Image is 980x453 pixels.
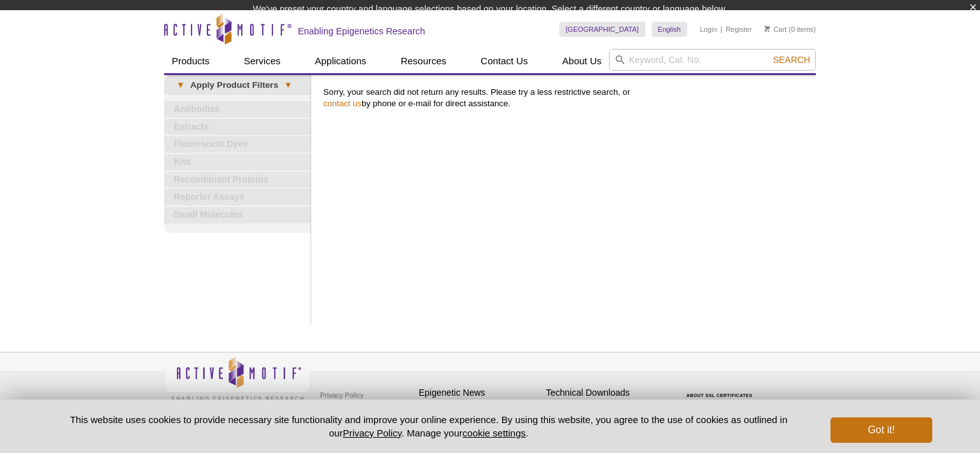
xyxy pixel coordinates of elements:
a: Antibodies [164,101,311,118]
p: Sorry, your search did not return any results. Please try a less restrictive search, or by phone ... [323,87,809,109]
img: Change Here [525,10,559,39]
h4: Epigenetic News [419,387,540,398]
a: English [652,22,687,37]
input: Keyword, Cat. No. [609,49,816,71]
h2: Enabling Epigenetics Research [298,25,425,37]
a: ▾Apply Product Filters▾ [164,75,311,95]
a: Resources [393,49,454,73]
a: Applications [307,49,374,73]
span: ▾ [171,80,190,91]
a: Services [236,49,288,73]
a: Login [700,25,717,34]
span: Search [773,55,810,65]
button: cookie settings [463,428,526,438]
li: (0 items) [764,22,816,37]
table: Click to Verify - This site chose Symantec SSL for secure e-commerce and confidential communicati... [673,375,769,403]
a: Kits [164,154,311,171]
a: contact us [323,99,361,108]
a: [GEOGRAPHIC_DATA] [559,22,645,37]
a: Extracts [164,119,311,136]
a: Reporter Assays [164,189,311,206]
a: Products [164,49,217,73]
a: About Us [555,49,610,73]
span: ▾ [278,80,298,91]
img: Your Cart [764,25,770,32]
a: Recombinant Proteins [164,172,311,188]
a: ABOUT SSL CERTIFICATES [687,393,753,398]
button: Search [769,54,814,66]
button: Got it! [830,417,932,443]
a: Small Molecules [164,207,311,223]
a: Cart [764,25,787,34]
a: Contact Us [473,49,535,73]
a: Privacy Policy [317,386,367,405]
li: | [720,22,722,37]
h4: Technical Downloads [546,387,667,398]
p: This website uses cookies to provide necessary site functionality and improve your online experie... [48,413,809,440]
a: Fluorescent Dyes [164,136,311,153]
img: Active Motif, [164,352,311,404]
a: Register [725,25,752,34]
a: Privacy Policy [343,428,402,438]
